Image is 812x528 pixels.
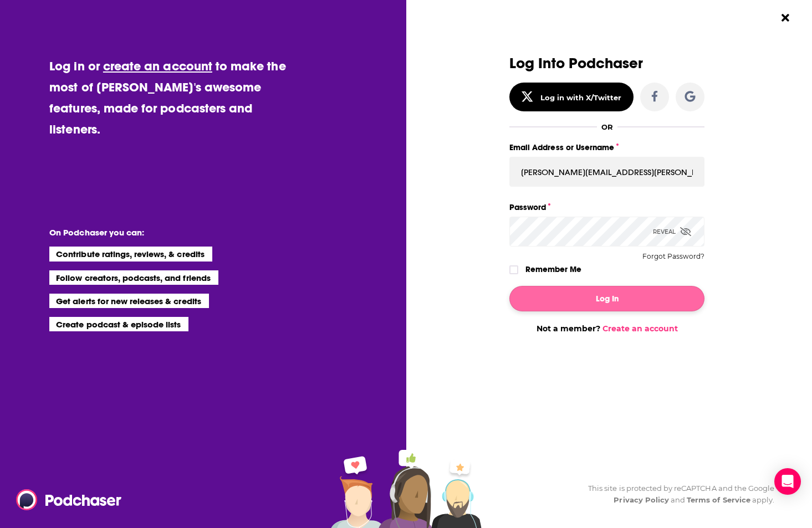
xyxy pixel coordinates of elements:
div: Log in with X/Twitter [540,93,622,102]
label: Password [509,200,704,214]
label: Email Address or Username [509,140,704,155]
button: Forgot Password? [642,253,704,260]
a: Terms of Service [687,495,750,504]
button: Log In [509,286,704,311]
a: Create an account [602,324,678,334]
li: Get alerts for new releases & credits [49,294,208,308]
div: Not a member? [509,324,704,334]
label: Remember Me [525,262,581,276]
div: OR [601,122,613,131]
li: Create podcast & episode lists [49,317,188,331]
button: Close Button [775,7,796,28]
input: Email Address or Username [509,157,704,187]
button: Log in with X/Twitter [509,83,634,111]
li: Contribute ratings, reviews, & credits [49,247,212,261]
div: This site is protected by reCAPTCHA and the Google and apply. [579,483,774,506]
h3: Log Into Podchaser [509,55,704,71]
a: create an account [103,58,212,74]
div: Reveal [653,217,691,247]
a: Podchaser - Follow, Share and Rate Podcasts [16,489,114,510]
img: Podchaser - Follow, Share and Rate Podcasts [16,489,122,510]
a: Privacy Policy [614,495,669,504]
li: On Podchaser you can: [49,227,271,238]
div: Open Intercom Messenger [774,468,801,495]
li: Follow creators, podcasts, and friends [49,270,218,285]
